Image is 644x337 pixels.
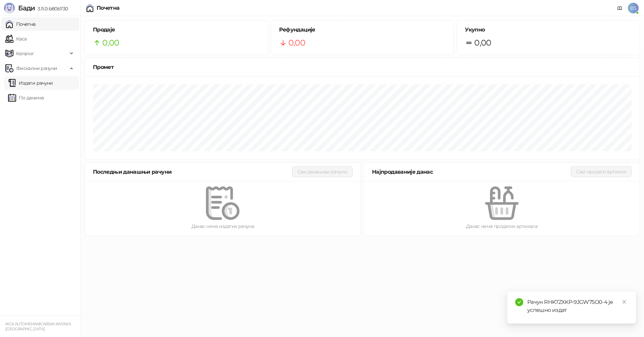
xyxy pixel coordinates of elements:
[18,4,35,12] span: Бади
[93,26,260,34] h5: Продаје
[102,36,119,49] span: 0,00
[465,26,632,34] h5: Укупно
[97,5,120,11] div: Почетна
[621,298,628,306] a: Close
[375,223,629,230] div: Данас нема продатих артикала
[279,26,446,34] h5: Рефундације
[4,3,15,13] img: Logo
[5,322,71,331] small: KICA AUTOMEHANICARSKA RADNJA [GEOGRAPHIC_DATA]
[5,32,26,46] a: Каса
[614,3,625,13] a: Документација
[93,168,292,176] div: Последњи данашњи рачуни
[571,166,632,177] button: Сви продати артикли
[93,63,632,71] div: Промет
[628,3,639,13] span: BS
[474,36,491,49] span: 0,00
[35,6,68,12] span: 3.11.0-b80b730
[5,17,36,31] a: Почетна
[96,223,350,230] div: Данас нема издатих рачуна
[288,36,305,49] span: 0,00
[16,47,34,60] span: Каталог
[515,298,523,306] span: check-circle
[8,91,44,104] a: По данима
[622,300,627,304] span: close
[527,298,628,314] div: Рачун RHK7ZXKP-9JGW75O0-4 је успешно издат
[8,76,53,90] a: Издати рачуни
[16,62,57,75] span: Фискални рачуни
[372,168,571,176] div: Најпродаваније данас
[292,166,353,177] button: Сви данашњи рачуни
